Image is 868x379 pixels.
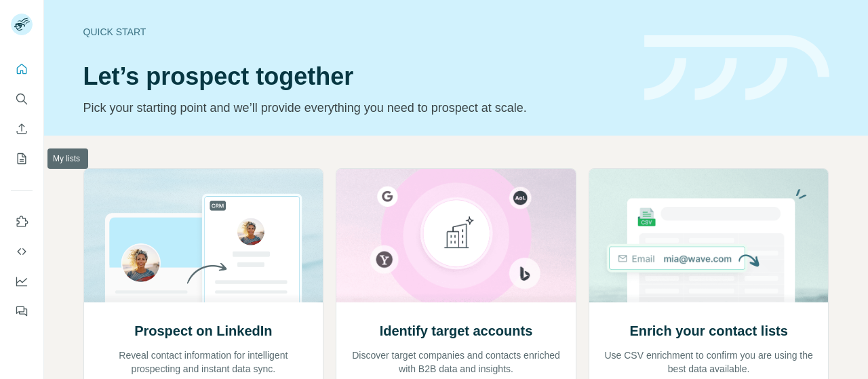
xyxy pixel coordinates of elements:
[11,57,33,81] button: Quick start
[11,239,33,264] button: Use Surfe API
[11,117,33,141] button: Enrich CSV
[83,63,628,90] h1: Let’s prospect together
[83,169,324,302] img: Prospect on LinkedIn
[83,98,628,117] p: Pick your starting point and we’ll provide everything you need to prospect at scale.
[350,348,562,376] p: Discover target companies and contacts enriched with B2B data and insights.
[644,35,829,101] img: banner
[589,169,829,302] img: Enrich your contact lists
[83,25,628,39] div: Quick start
[134,321,272,340] h2: Prospect on LinkedIn
[11,299,33,323] button: Feedback
[98,348,310,376] p: Reveal contact information for intelligent prospecting and instant data sync.
[380,321,533,340] h2: Identify target accounts
[11,146,33,171] button: My lists
[629,321,787,340] h2: Enrich your contact lists
[603,348,815,376] p: Use CSV enrichment to confirm you are using the best data available.
[11,87,33,111] button: Search
[11,210,33,234] button: Use Surfe on LinkedIn
[336,169,576,302] img: Identify target accounts
[11,269,33,294] button: Dashboard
